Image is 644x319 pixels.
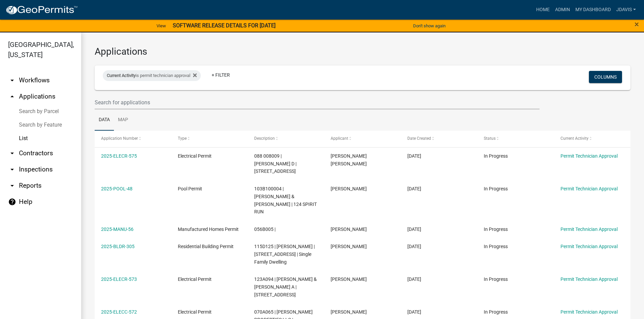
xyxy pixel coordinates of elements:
[560,186,618,191] a: Permit Technician Approval
[554,131,630,147] datatable-header-cell: Current Activity
[331,244,367,249] span: Jeffrey K. Howard
[407,276,421,282] span: 10/06/2025
[8,182,16,190] i: arrow_drop_down
[254,153,296,174] span: 088 008009 | KENNEDY JESSIE D | 100 aspenwood ct
[101,227,134,232] a: 2025-MANU-56
[407,153,421,159] span: 10/06/2025
[589,71,622,83] button: Columns
[173,22,276,29] strong: SOFTWARE RELEASE DETAILS FOR [DATE]
[324,131,401,147] datatable-header-cell: Applicant
[8,149,16,157] i: arrow_drop_down
[178,244,234,249] span: Residential Building Permit
[560,153,618,159] a: Permit Technician Approval
[8,198,16,206] i: help
[95,96,540,109] input: Search for applications
[484,136,496,141] span: Status
[101,153,137,159] a: 2025-ELECR-575
[8,165,16,174] i: arrow_drop_down
[484,276,508,282] span: In Progress
[178,186,202,191] span: Pool Permit
[635,20,639,29] span: ×
[407,136,431,141] span: Date Created
[206,69,235,81] a: + Filter
[178,153,212,159] span: Electrical Permit
[101,136,138,141] span: Application Number
[178,136,187,141] span: Type
[635,20,639,28] button: Close
[484,186,508,191] span: In Progress
[573,3,614,16] a: My Dashboard
[331,186,367,191] span: Curtis Cox
[254,276,317,297] span: 123A094 | MCDOUGAL JUDITH F & ARTHUR A | 55 Wild Thistle Lane
[560,227,618,232] a: Permit Technician Approval
[407,309,421,315] span: 10/06/2025
[331,309,367,315] span: Chris Childers
[171,131,247,147] datatable-header-cell: Type
[248,131,324,147] datatable-header-cell: Description
[254,227,276,232] span: 056B005 |
[178,309,212,315] span: Electrical Permit
[331,136,348,141] span: Applicant
[95,46,630,57] h3: Applications
[254,186,317,214] span: 103B100004 | YOKLEY ROBERT & VICTORIA | 124 SPIRIT RUN
[95,109,114,131] a: Data
[8,76,16,84] i: arrow_drop_down
[560,244,618,249] a: Permit Technician Approval
[560,276,618,282] a: Permit Technician Approval
[331,276,367,282] span: Judy McDougal
[101,186,133,191] a: 2025-POOL-48
[401,131,477,147] datatable-header-cell: Date Created
[484,309,508,315] span: In Progress
[477,131,554,147] datatable-header-cell: Status
[331,153,367,166] span: Jessie David Kennedy
[614,3,639,16] a: jdavis
[101,276,137,282] a: 2025-ELECR-573
[114,109,132,131] a: Map
[101,309,137,315] a: 2025-ELECC-572
[552,3,573,16] a: Admin
[560,136,589,141] span: Current Activity
[101,244,135,249] a: 2025-BLDR-305
[410,20,448,31] button: Don't show again
[407,186,421,191] span: 10/06/2025
[484,153,508,159] span: In Progress
[484,227,508,232] span: In Progress
[254,136,275,141] span: Description
[154,20,169,31] a: View
[254,244,315,265] span: 115D125 | HOWARD JEFFREY K | 940 CROOKED CREEK RD SE | Single Family Dwelling
[178,276,212,282] span: Electrical Permit
[407,227,421,232] span: 10/06/2025
[407,244,421,249] span: 10/06/2025
[95,131,171,147] datatable-header-cell: Application Number
[484,244,508,249] span: In Progress
[560,309,618,315] a: Permit Technician Approval
[533,3,552,16] a: Home
[331,227,367,232] span: David Fotch
[107,73,136,78] span: Current Activity
[103,70,201,81] div: is permit technician approval
[178,227,239,232] span: Manufactured Homes Permit
[8,92,16,101] i: arrow_drop_up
